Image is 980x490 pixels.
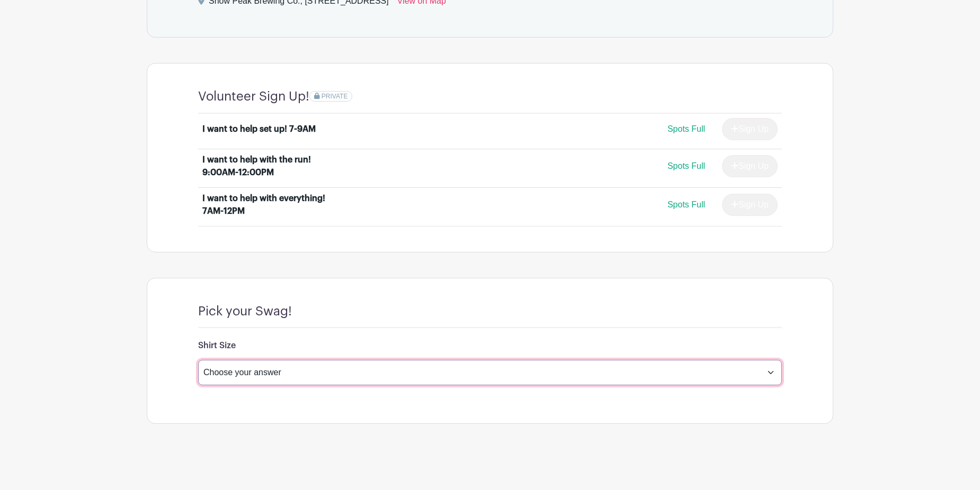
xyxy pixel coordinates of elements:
[202,192,334,217] div: I want to help with everything! 7AM-12PM
[322,93,348,100] span: PRIVATE
[667,161,705,170] span: Spots Full
[202,153,334,179] div: I want to help with the run! 9:00AM-12:00PM
[198,341,782,351] h6: Shirt Size
[198,89,309,104] h4: Volunteer Sign Up!
[202,123,316,135] div: I want to help set up! 7-9AM
[667,124,705,133] span: Spots Full
[667,200,705,209] span: Spots Full
[198,304,292,319] h4: Pick your Swag!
